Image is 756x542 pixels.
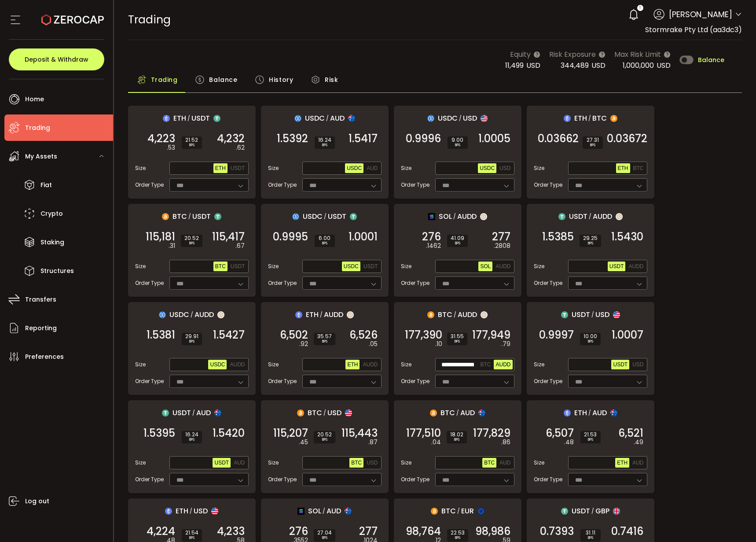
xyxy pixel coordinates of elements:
button: USDC [208,360,227,369]
img: usdt_portfolio.svg [213,115,220,122]
span: Risk [325,71,338,88]
button: AUD [498,458,512,468]
button: AUD [365,163,379,173]
span: 115,443 [341,429,378,438]
button: USDT [229,262,247,271]
span: Reporting [25,322,57,335]
span: My Assets [25,150,57,163]
img: usd_portfolio.svg [481,115,488,122]
img: zuPXiwguUFiBOIQyqLOiXsnnNitlx7q4LCwEbLHADjIpTka+Lip0HH8D0VTrd02z+wEAAAAASUVORK5CYII= [481,311,488,318]
span: 177,949 [472,331,510,339]
span: Size [135,262,146,270]
img: sol_portfolio.png [297,508,305,515]
span: 177,390 [405,331,442,339]
span: 16.24 [318,137,331,143]
span: Order Type [135,476,164,483]
button: AUD [232,458,246,468]
span: USDT [572,309,590,320]
img: usdt_portfolio.svg [561,311,568,318]
span: Order Type [401,377,429,385]
span: 1.5427 [213,331,245,339]
span: AUDD [495,263,510,269]
img: eur_portfolio.svg [477,508,484,515]
button: AUDD [361,360,379,369]
em: / [188,213,191,221]
span: Size [135,164,146,172]
span: History [269,71,293,88]
img: aud_portfolio.svg [478,409,485,417]
em: / [588,409,591,417]
img: usdc_portfolio.svg [159,311,166,318]
img: usdt_portfolio.svg [558,213,565,220]
div: Chat Widget [651,447,756,542]
em: .67 [235,241,245,251]
em: / [454,311,456,319]
span: USDT [609,263,624,269]
i: BPS [317,339,332,344]
i: BPS [450,437,463,442]
span: 177,829 [473,429,510,438]
span: USDT [191,113,210,124]
span: Trading [25,122,50,134]
span: USD [591,60,606,70]
span: 0.9996 [406,134,441,143]
span: SOL [480,263,491,269]
span: 277 [492,232,510,241]
img: eth_portfolio.svg [564,115,571,122]
em: / [459,114,462,122]
img: btc_portfolio.svg [610,115,617,122]
span: AUD [460,407,475,418]
span: 4,232 [217,134,245,143]
span: Fiat [40,179,52,192]
img: btc_portfolio.svg [431,508,438,515]
span: 1.5385 [542,232,574,241]
span: Order Type [268,181,297,189]
span: USDT [328,211,346,222]
span: USDT [214,460,229,466]
span: USD [194,505,208,516]
span: Structures [40,265,74,277]
span: Home [25,93,44,106]
i: BPS [184,241,199,246]
span: Size [268,361,279,369]
span: AUDD [363,361,378,368]
span: 31.55 [451,334,464,339]
img: zuPXiwguUFiBOIQyqLOiXsnnNitlx7q4LCwEbLHADjIpTka+Lip0HH8D0VTrd02z+wEAAAAASUVORK5CYII= [616,213,623,220]
i: BPS [451,339,464,344]
span: Preferences [25,350,64,363]
span: 1.5392 [277,134,308,143]
button: AUDD [494,262,512,271]
span: ETH [618,165,628,171]
i: BPS [584,339,597,344]
span: 1 [639,5,641,11]
span: Size [401,164,411,172]
span: Balance [209,71,237,88]
span: BTC [172,211,187,222]
img: btc_portfolio.svg [162,213,169,220]
span: Crypto [40,207,63,220]
img: eth_portfolio.svg [295,311,302,318]
i: BPS [451,143,464,148]
span: 177,510 [406,429,441,438]
img: aud_portfolio.svg [348,115,355,122]
span: [PERSON_NAME] [669,8,732,20]
span: 41.09 [451,236,464,241]
em: / [453,213,456,221]
i: BPS [318,241,331,246]
span: Size [534,262,544,270]
span: SOL [439,211,452,222]
span: USDT [363,263,378,269]
span: 1.0005 [478,134,510,143]
span: USD [499,165,510,171]
button: AUDD [228,360,246,369]
i: BPS [584,437,597,442]
span: 35.57 [317,334,332,339]
em: .92 [299,339,308,349]
span: Order Type [534,181,562,189]
button: USDT [611,360,629,369]
img: aud_portfolio.svg [345,508,352,515]
span: 1.5417 [349,134,378,143]
span: Trading [128,12,171,27]
span: AUD [234,460,245,466]
button: BTC [213,262,228,271]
